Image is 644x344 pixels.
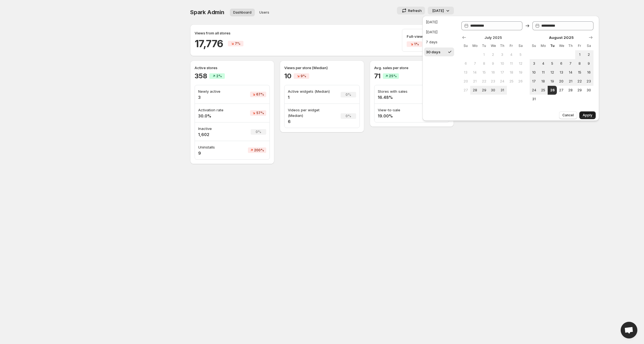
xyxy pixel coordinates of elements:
[464,61,468,66] span: 6
[378,89,416,94] p: Stores with sales
[479,68,489,77] button: Tuesday July 15 2025
[498,41,507,50] th: Thursday
[389,74,397,78] span: 25%
[472,79,477,84] span: 21
[424,17,454,26] button: [DATE]
[479,86,489,95] button: Tuesday July 29 2025
[566,59,575,68] button: Thursday August 7 2025
[426,29,437,35] div: [DATE]
[568,70,573,75] span: 14
[518,52,523,57] span: 5
[579,111,596,119] button: Apply
[428,7,454,14] button: [DATE]
[464,44,468,48] span: Su
[559,70,564,75] span: 13
[461,86,471,95] button: Start of range Sunday July 27 2025
[482,61,486,66] span: 8
[577,52,582,57] span: 1
[482,44,486,48] span: Tu
[541,61,545,66] span: 4
[472,44,477,48] span: Mo
[482,88,486,92] span: 29
[509,61,514,66] span: 11
[584,59,593,68] button: Saturday August 9 2025
[346,114,351,118] span: 0%
[491,70,495,75] span: 16
[500,61,505,66] span: 10
[509,70,514,75] span: 18
[256,130,261,134] span: 0%
[461,59,471,68] button: Sunday July 6 2025
[491,79,495,84] span: 23
[479,50,489,59] button: Tuesday July 1 2025
[550,61,555,66] span: 5
[460,34,468,41] button: Show previous month, June 2025
[408,8,422,13] p: Refresh
[397,7,425,14] button: Refresh
[464,79,468,84] span: 20
[518,61,523,66] span: 12
[539,41,548,50] th: Monday
[479,41,489,50] th: Tuesday
[577,70,582,75] span: 15
[557,59,566,68] button: Wednesday August 6 2025
[500,52,505,57] span: 3
[509,44,514,48] span: Fr
[464,70,468,75] span: 13
[539,86,548,95] button: Monday August 25 2025
[489,68,498,77] button: Wednesday July 16 2025
[577,88,582,92] span: 29
[548,68,557,77] button: Tuesday August 12 2025
[489,50,498,59] button: Wednesday July 2 2025
[256,111,264,115] span: 57%
[583,113,592,117] span: Apply
[198,107,233,113] p: Activation rate
[424,37,454,46] button: 7 days
[491,88,495,92] span: 30
[548,86,557,95] button: End of range Today Tuesday August 26 2025
[587,34,595,41] button: Show next month, September 2025
[532,61,537,66] span: 3
[559,79,564,84] span: 20
[532,70,537,75] span: 10
[621,322,637,338] a: Open chat
[374,72,381,81] h2: 71
[378,107,416,113] p: View-to-sale
[516,41,525,50] th: Saturday
[374,65,449,71] p: Avg. sales per store
[498,77,507,86] button: Thursday July 24 2025
[198,144,233,150] p: Uninstalls
[216,74,222,78] span: 2%
[424,27,454,36] button: [DATE]
[498,50,507,59] button: Thursday July 3 2025
[566,41,575,50] th: Thursday
[532,79,537,84] span: 17
[548,59,557,68] button: Tuesday August 5 2025
[235,41,240,46] span: 7%
[491,44,495,48] span: We
[482,70,486,75] span: 15
[500,88,505,92] span: 31
[489,59,498,68] button: Wednesday July 9 2025
[577,61,582,66] span: 8
[539,77,548,86] button: Monday August 18 2025
[491,61,495,66] span: 9
[233,10,251,15] span: Dashboard
[541,44,545,48] span: Mo
[498,68,507,77] button: Thursday July 17 2025
[509,79,514,84] span: 25
[500,79,505,84] span: 24
[559,61,564,66] span: 6
[479,59,489,68] button: Tuesday July 8 2025
[530,95,539,104] button: Sunday August 31 2025
[288,119,334,124] h4: 6
[432,8,444,13] p: [DATE]
[500,70,505,75] span: 17
[532,88,537,92] span: 24
[566,77,575,86] button: Thursday August 21 2025
[541,70,545,75] span: 11
[198,89,233,94] p: Newly active
[479,77,489,86] button: Tuesday July 22 2025
[414,42,419,46] span: 1%
[575,50,584,59] button: Friday August 1 2025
